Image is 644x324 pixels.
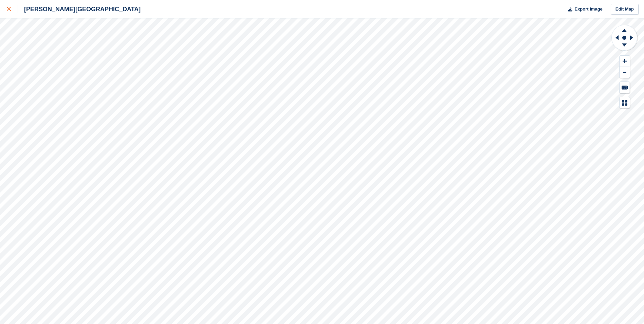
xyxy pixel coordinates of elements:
button: Zoom Out [620,67,630,78]
button: Zoom In [620,56,630,67]
a: Edit Map [611,4,639,15]
span: Export Image [574,6,602,13]
div: [PERSON_NAME][GEOGRAPHIC_DATA] [18,5,141,13]
button: Export Image [564,4,603,15]
button: Keyboard Shortcuts [620,82,630,93]
button: Map Legend [620,97,630,108]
